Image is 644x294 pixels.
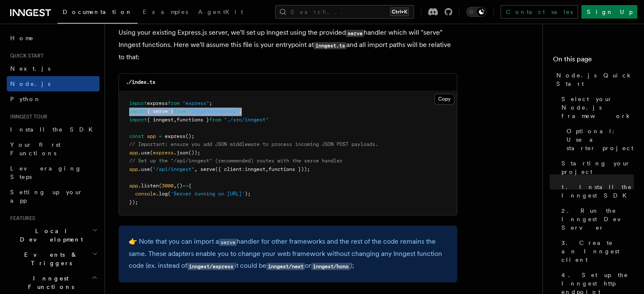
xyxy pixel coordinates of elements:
span: 1. Install the Inngest SDK [561,183,634,200]
span: import [129,100,147,106]
a: 2. Run the Inngest Dev Server [558,203,634,235]
button: Toggle dark mode [466,7,486,17]
span: from [168,100,180,106]
span: inngest [245,166,265,172]
span: Events & Triggers [7,250,92,267]
span: Documentation [63,8,133,15]
span: express [147,100,168,106]
p: Using your existing Express.js server, we'll set up Inngest using the provided handler which will... [119,27,457,63]
span: serve [200,166,215,172]
a: Python [7,91,100,107]
a: serve [219,237,237,245]
span: ( [150,150,153,156]
a: Leveraging Steps [7,161,100,184]
span: Python [10,96,41,102]
span: , [174,117,177,123]
span: ({ client [215,166,242,172]
span: Node.js Quick Start [556,71,634,88]
span: : [242,166,245,172]
span: 'Server running on [URL]' [171,191,245,197]
span: , [265,166,268,172]
span: Node.js [10,80,50,87]
button: Local Development [7,223,100,247]
span: Your first Functions [10,141,61,157]
span: ()); [188,150,200,156]
span: }); [129,199,138,205]
a: Home [7,30,100,46]
span: Setting up your app [10,189,83,204]
span: (); [185,133,194,139]
span: import [129,117,147,123]
span: functions } [177,117,209,123]
code: inngest/express [187,263,235,270]
button: Events & Triggers [7,247,100,271]
a: Starting your project [558,156,634,179]
a: Examples [138,3,193,23]
span: 3000 [162,183,174,189]
p: 👉 Note that you can import a handler for other frameworks and the rest of the code remains the sa... [129,236,447,272]
span: app [129,166,138,172]
span: 2. Run the Inngest Dev Server [561,206,634,232]
span: import [129,108,147,114]
a: Documentation [58,3,138,24]
a: Next.js [7,61,100,76]
span: app [129,183,138,189]
a: AgentKit [193,3,248,23]
span: // Set up the "/api/inngest" (recommended) routes with the serve handler [129,158,343,164]
a: Your first Functions [7,137,100,161]
span: Features [7,215,35,222]
span: express [165,133,185,139]
span: const [129,133,144,139]
span: Local Development [7,227,92,244]
span: console [135,191,156,197]
span: .log [156,191,168,197]
span: Install the SDK [10,126,98,133]
span: { inngest [147,117,174,123]
a: Select your Node.js framework [558,91,634,124]
button: Copy [434,93,454,104]
a: Node.js Quick Start [553,68,634,91]
code: inngest/hono [311,263,350,270]
span: "inngest/express" [188,108,239,114]
span: express [153,150,174,156]
span: app [147,133,156,139]
span: Leveraging Steps [10,165,82,180]
span: { [188,183,191,189]
a: Optional: Use a starter project [563,124,634,156]
code: inngest.ts [314,42,346,49]
span: Optional: Use a starter project [567,127,634,152]
span: { serve } [147,108,174,114]
code: serve [219,239,237,246]
h4: On this page [553,54,634,68]
span: = [159,133,162,139]
span: Quick start [7,52,44,59]
span: () [177,183,182,189]
span: ); [245,191,251,197]
a: Sign Up [581,5,637,19]
span: ( [168,191,171,197]
span: .use [138,166,150,172]
span: ; [239,108,242,114]
span: ( [150,166,153,172]
span: functions })); [268,166,310,172]
span: 3. Create an Inngest client [561,239,634,264]
span: from [209,117,221,123]
span: .json [174,150,188,156]
span: "/api/inngest" [153,166,194,172]
a: Setting up your app [7,184,100,208]
span: ; [209,100,212,106]
span: AgentKit [198,8,243,15]
a: Node.js [7,76,100,91]
code: ./index.ts [126,79,155,85]
span: Examples [143,8,188,15]
code: serve [346,30,364,37]
span: ( [159,183,162,189]
span: Inngest Functions [7,274,91,291]
span: "express" [182,100,209,106]
kbd: Ctrl+K [390,8,409,16]
span: , [174,183,177,189]
span: app [129,150,138,156]
code: inngest/next [266,263,305,270]
span: => [182,183,188,189]
span: Starting your project [561,159,634,176]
